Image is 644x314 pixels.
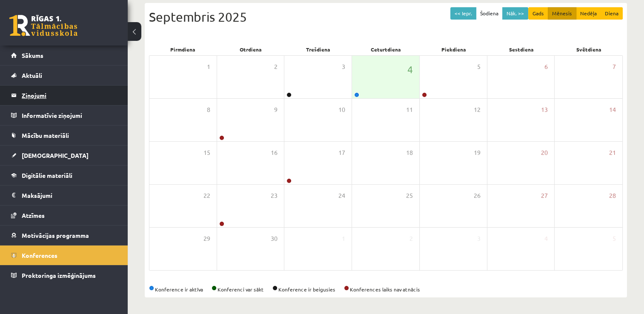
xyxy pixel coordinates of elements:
[11,265,117,285] a: Proktoringa izmēģinājums
[271,191,278,200] span: 23
[22,271,96,279] span: Proktoringa izmēģinājums
[528,7,548,20] button: Gads
[22,71,42,79] span: Aktuāli
[11,166,117,185] a: Digitālie materiāli
[338,148,345,157] span: 17
[544,62,548,71] span: 6
[11,186,117,205] a: Maksājumi
[22,186,117,205] legend: Maksājumi
[406,191,413,200] span: 25
[474,148,481,157] span: 19
[22,211,45,219] span: Atzīmes
[271,148,278,157] span: 16
[613,234,616,243] span: 5
[342,62,345,71] span: 3
[22,131,69,139] span: Mācību materiāli
[22,151,89,159] span: [DEMOGRAPHIC_DATA]
[149,43,217,55] div: Pirmdiena
[476,7,503,20] button: Šodiena
[11,146,117,165] a: [DEMOGRAPHIC_DATA]
[352,43,420,55] div: Ceturtdiena
[338,105,345,114] span: 10
[284,43,352,55] div: Trešdiena
[555,43,623,55] div: Svētdiena
[11,226,117,245] a: Motivācijas programma
[11,126,117,145] a: Mācību materiāli
[274,105,278,114] span: 9
[609,148,616,157] span: 21
[203,234,210,243] span: 29
[406,148,413,157] span: 18
[11,86,117,105] a: Ziņojumi
[409,234,413,243] span: 2
[22,51,43,59] span: Sākums
[207,105,210,114] span: 8
[11,245,117,265] a: Konferences
[203,191,210,200] span: 22
[22,171,72,179] span: Digitālie materiāli
[22,231,89,239] span: Motivācijas programma
[22,106,117,125] legend: Informatīvie ziņojumi
[22,86,117,105] legend: Ziņojumi
[487,43,555,55] div: Sestdiena
[149,285,623,293] div: Konference ir aktīva Konferenci var sākt Konference ir beigusies Konferences laiks nav atnācis
[203,148,210,157] span: 15
[207,62,210,71] span: 1
[474,191,481,200] span: 26
[576,7,601,20] button: Nedēļa
[407,62,413,77] span: 4
[477,62,481,71] span: 5
[477,234,481,243] span: 3
[149,7,623,26] div: Septembris 2025
[420,43,487,55] div: Piekdiena
[9,15,77,36] a: Rīgas 1. Tālmācības vidusskola
[541,148,548,157] span: 20
[613,62,616,71] span: 7
[11,106,117,125] a: Informatīvie ziņojumi
[271,234,278,243] span: 30
[450,7,476,20] button: << Iepr.
[474,105,481,114] span: 12
[11,66,117,85] a: Aktuāli
[11,46,117,65] a: Sākums
[609,191,616,200] span: 28
[274,62,278,71] span: 2
[338,191,345,200] span: 24
[342,234,345,243] span: 1
[22,251,57,259] span: Konferences
[217,43,284,55] div: Otrdiena
[548,7,576,20] button: Mēnesis
[406,105,413,114] span: 11
[609,105,616,114] span: 14
[541,191,548,200] span: 27
[502,7,528,20] button: Nāk. >>
[601,7,623,20] button: Diena
[544,234,548,243] span: 4
[541,105,548,114] span: 13
[11,206,117,225] a: Atzīmes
